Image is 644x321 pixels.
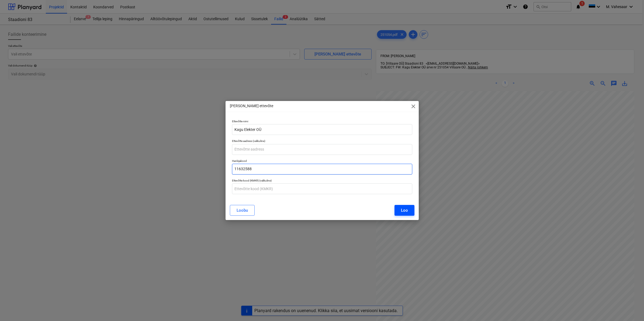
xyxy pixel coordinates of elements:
[232,164,412,175] input: Hankijakood
[232,183,412,194] input: Ettevõtte kood (KMKR)
[401,207,408,214] div: Loo
[232,179,412,183] p: Ettevõtte kood (KMKR) (valikuline)
[232,120,412,124] p: Ettevõtte nimi
[410,103,417,110] span: close
[232,124,412,135] input: Ettevõtte nimi
[230,103,273,109] p: [PERSON_NAME] ettevõte
[232,144,412,155] input: Ettevõtte aadress
[237,207,248,214] div: Loobu
[232,159,412,164] p: Hankijakood
[394,205,414,216] button: Loo
[232,139,412,144] p: Ettevõtte aadress (valikuline)
[230,205,255,216] button: Loobu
